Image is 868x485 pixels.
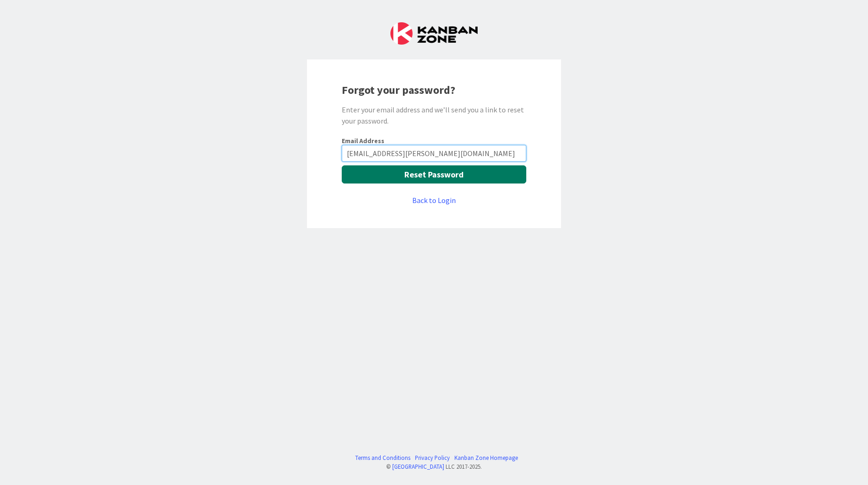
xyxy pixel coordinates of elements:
[342,165,526,184] button: Reset Password
[454,453,518,462] a: Kanban Zone Homepage
[342,104,526,126] div: Enter your email address and we’ll send you a link to reset your password.
[390,22,478,45] img: Kanban Zone
[412,195,456,206] a: Back to Login
[342,137,384,145] label: Email Address
[511,148,522,159] keeper-lock: Open Keeper Popup
[351,462,518,471] div: © LLC 2017- 2025 .
[415,453,450,462] a: Privacy Policy
[342,83,455,97] b: Forgot your password?
[355,453,410,462] a: Terms and Conditions
[392,463,444,470] a: [GEOGRAPHIC_DATA]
